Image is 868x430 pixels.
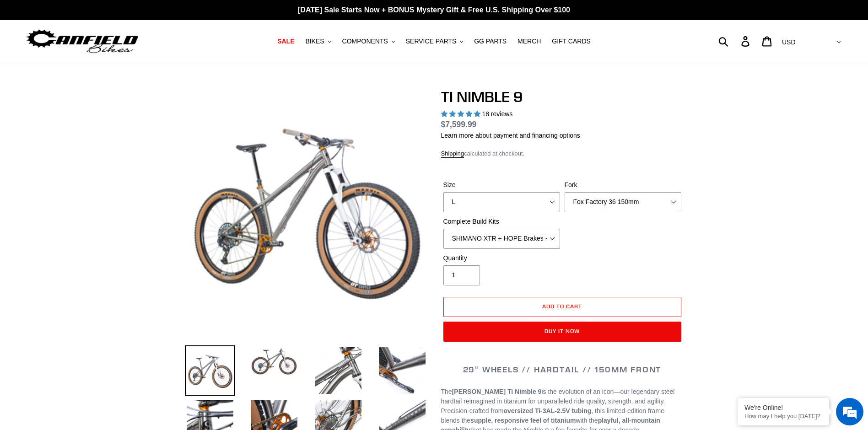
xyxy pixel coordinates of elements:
img: Canfield Bikes [25,27,140,56]
label: Complete Build Kits [443,217,560,226]
a: GIFT CARDS [547,35,595,48]
a: Shipping [441,150,464,158]
span: GIFT CARDS [552,38,591,45]
a: GG PARTS [469,35,511,48]
img: Load image into Gallery viewer, TI NIMBLE 9 [377,345,427,396]
strong: [PERSON_NAME] Ti Nimble 9 [452,388,542,395]
span: GG PARTS [474,38,507,45]
a: Learn more about payment and financing options [441,132,580,139]
img: Load image into Gallery viewer, TI NIMBLE 9 [313,345,363,396]
div: calculated at checkout. [441,149,684,158]
input: Search [723,31,747,51]
img: Load image into Gallery viewer, TI NIMBLE 9 [249,345,299,377]
div: We're Online! [744,404,822,411]
span: Add to cart [542,303,582,310]
span: MERCH [518,38,541,45]
span: COMPONENTS [342,38,388,45]
button: BIKES [301,35,335,48]
label: Fork [565,180,681,190]
span: 4.89 stars [441,110,482,118]
span: $7,599.99 [441,120,477,129]
button: Buy it now [443,322,681,342]
strong: supple, responsive feel of titanium [470,417,576,424]
label: Quantity [443,253,560,263]
span: SALE [277,38,294,45]
span: 18 reviews [482,110,512,118]
label: Size [443,180,560,190]
p: How may I help you today? [744,413,822,419]
span: BIKES [305,38,324,45]
button: COMPONENTS [338,35,399,48]
button: SERVICE PARTS [401,35,468,48]
strong: oversized Ti-3AL-2.5V tubing [503,407,591,414]
button: Add to cart [443,297,681,317]
span: 29" WHEELS // HARDTAIL // 150MM FRONT [463,364,662,375]
a: MERCH [513,35,545,48]
a: SALE [273,35,299,48]
span: SERVICE PARTS [406,38,456,45]
h1: TI NIMBLE 9 [441,88,684,106]
img: Load image into Gallery viewer, TI NIMBLE 9 [185,345,235,396]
